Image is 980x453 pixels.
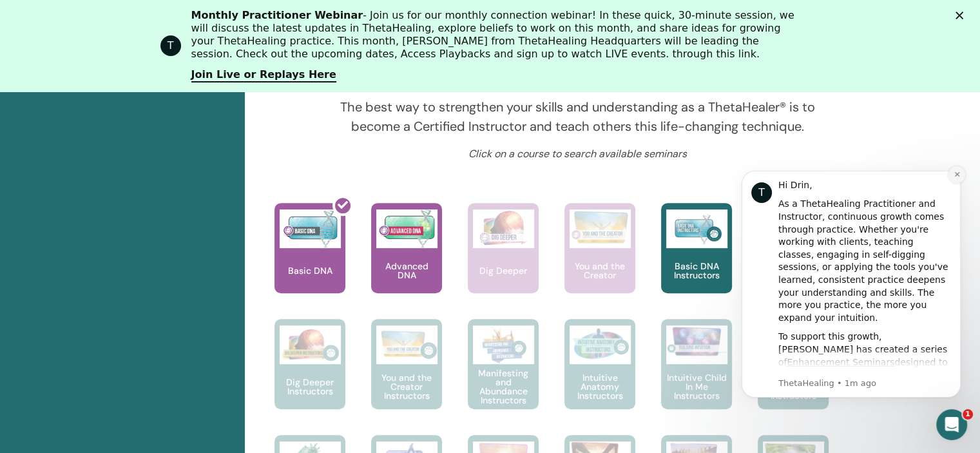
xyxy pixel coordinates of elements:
[661,203,732,319] a: Basic DNA Instructors Basic DNA Instructors
[570,209,631,245] img: You and the Creator
[376,325,437,364] img: You and the Creator Instructors
[56,179,229,318] div: To support this growth, [PERSON_NAME] has created a series of designed to help you refine your kn...
[322,97,834,136] p: The best way to strengthen your skills and understanding as a ThetaHealer® is to become a Certifi...
[564,262,635,280] p: You and the Creator
[521,63,634,92] h2: Instructor
[65,206,173,216] a: Enhancement Seminars
[963,409,973,419] span: 1
[474,266,532,275] p: Dig Deeper
[274,319,345,435] a: Dig Deeper Instructors Dig Deeper Instructors
[280,209,341,248] img: Basic DNA
[226,15,243,32] button: Dismiss notification
[371,373,442,400] p: You and the Creator Instructors
[376,209,437,248] img: Advanced DNA
[280,325,341,364] img: Dig Deeper Instructors
[468,369,539,405] p: Manifesting and Abundance Instructors
[274,378,345,396] p: Dig Deeper Instructors
[371,203,442,319] a: Advanced DNA Advanced DNA
[473,209,534,248] img: Dig Deeper
[468,203,539,319] a: Dig Deeper Dig Deeper
[661,262,732,280] p: Basic DNA Instructors
[56,226,229,238] p: Message from ThetaHealing, sent 1m ago
[468,319,539,435] a: Manifesting and Abundance Instructors Manifesting and Abundance Instructors
[956,12,968,19] div: Close
[322,146,834,162] p: Click on a course to search available seminars
[661,319,732,435] a: Intuitive Child In Me Instructors Intuitive Child In Me Instructors
[666,325,727,357] img: Intuitive Child In Me Instructors
[722,151,980,418] iframe: Intercom notifications message
[371,319,442,435] a: You and the Creator Instructors You and the Creator Instructors
[564,373,635,400] p: Intuitive Anatomy Instructors
[371,262,442,280] p: Advanced DNA
[570,325,631,364] img: Intuitive Anatomy Instructors
[564,319,635,435] a: Intuitive Anatomy Instructors Intuitive Anatomy Instructors
[666,209,727,248] img: Basic DNA Instructors
[473,325,534,364] img: Manifesting and Abundance Instructors
[661,373,732,400] p: Intuitive Child In Me Instructors
[274,203,345,319] a: Basic DNA Basic DNA
[191,9,800,61] div: - Join us for our monthly connection webinar! In these quick, 30-minute session, we will discuss ...
[564,203,635,319] a: You and the Creator You and the Creator
[160,35,181,56] div: Profile image for ThetaHealing
[191,9,363,21] b: Monthly Practitioner Webinar
[936,409,967,440] iframe: Intercom live chat
[191,68,336,82] a: Join Live or Replays Here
